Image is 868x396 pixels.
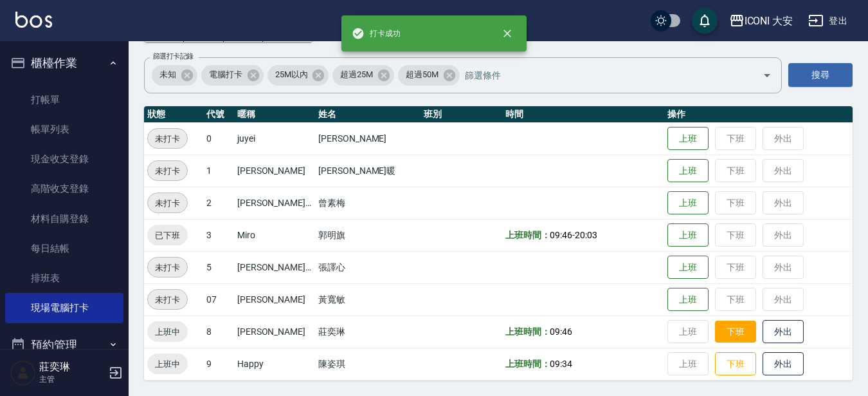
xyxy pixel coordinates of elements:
[398,68,446,81] span: 超過50M
[203,187,234,219] td: 2
[148,164,187,178] span: 未打卡
[462,64,740,86] input: 篩選條件
[203,283,234,316] td: 07
[550,230,572,240] span: 09:46
[550,326,572,337] span: 09:46
[315,187,420,219] td: 曾素梅
[667,127,709,151] button: 上班
[745,13,793,29] div: ICONI 大安
[788,63,853,87] button: 搜尋
[715,321,756,343] button: 下班
[234,348,315,380] td: Happy
[201,65,264,86] div: 電腦打卡
[10,360,36,386] img: Person
[5,85,123,115] a: 打帳單
[575,230,597,240] span: 20:03
[234,251,315,283] td: [PERSON_NAME]姐
[5,144,123,174] a: 現金收支登錄
[315,316,420,348] td: 莊奕琳
[692,8,718,33] button: save
[803,9,853,33] button: 登出
[152,68,184,81] span: 未知
[315,251,420,283] td: 張譯心
[203,219,234,251] td: 3
[5,293,123,323] a: 現場電腦打卡
[148,293,187,306] span: 未打卡
[667,159,709,183] button: 上班
[234,155,315,187] td: [PERSON_NAME]
[144,106,203,123] th: 狀態
[234,122,315,155] td: juyei
[315,348,420,380] td: 陳姿琪
[5,204,123,234] a: 材料自購登錄
[201,68,250,81] span: 電腦打卡
[5,328,123,362] button: 預約管理
[352,27,401,40] span: 打卡成功
[234,219,315,251] td: Miro
[502,106,664,123] th: 時間
[505,359,550,369] b: 上班時間：
[332,68,381,81] span: 超過25M
[398,65,460,86] div: 超過50M
[715,352,756,376] button: 下班
[667,256,709,279] button: 上班
[757,65,777,86] button: Open
[505,326,550,337] b: 上班時間：
[267,65,329,86] div: 25M以內
[147,357,188,371] span: 上班中
[5,174,123,203] a: 高階收支登錄
[203,122,234,155] td: 0
[505,230,550,240] b: 上班時間：
[147,325,188,339] span: 上班中
[5,115,123,144] a: 帳單列表
[203,251,234,283] td: 5
[332,65,394,86] div: 超過25M
[667,191,709,215] button: 上班
[493,19,521,48] button: close
[152,65,197,86] div: 未知
[667,288,709,312] button: 上班
[148,261,187,274] span: 未打卡
[502,219,664,251] td: -
[148,132,187,146] span: 未打卡
[763,352,804,376] button: 外出
[234,106,315,123] th: 暱稱
[203,155,234,187] td: 1
[5,263,123,293] a: 排班表
[667,223,709,247] button: 上班
[39,361,105,373] h5: 莊奕琳
[15,12,52,28] img: Logo
[203,316,234,348] td: 8
[234,187,315,219] td: [PERSON_NAME]曾姐
[153,52,194,61] label: 篩選打卡記錄
[315,155,420,187] td: [PERSON_NAME]暖
[234,316,315,348] td: [PERSON_NAME]
[267,68,316,81] span: 25M以內
[315,219,420,251] td: 郭明旗
[763,320,804,344] button: 外出
[203,348,234,380] td: 9
[315,122,420,155] td: [PERSON_NAME]
[147,229,188,242] span: 已下班
[203,106,234,123] th: 代號
[550,359,572,369] span: 09:34
[420,106,502,123] th: 班別
[664,106,853,123] th: 操作
[5,46,123,80] button: 櫃檯作業
[234,283,315,316] td: [PERSON_NAME]
[315,106,420,123] th: 姓名
[148,196,187,210] span: 未打卡
[315,283,420,316] td: 黃寬敏
[5,234,123,263] a: 每日結帳
[724,8,799,34] button: ICONI 大安
[39,373,105,385] p: 主管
